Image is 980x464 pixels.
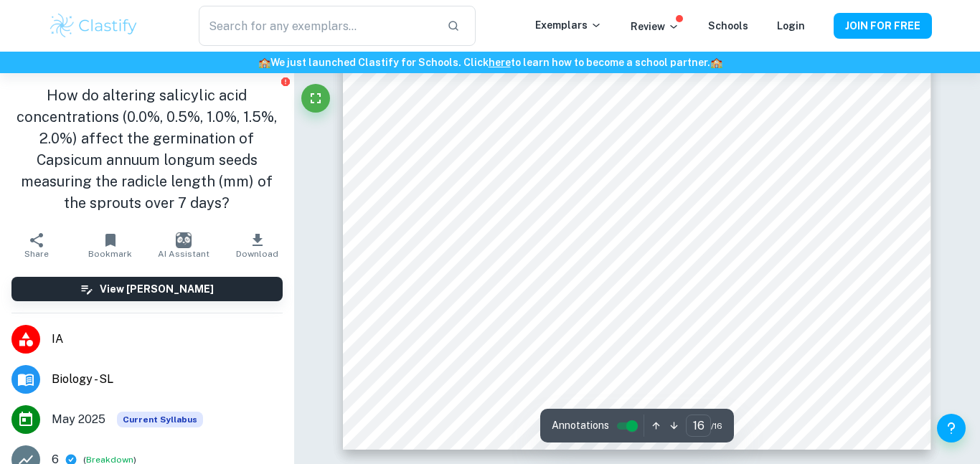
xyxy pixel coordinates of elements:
h6: View [PERSON_NAME] [100,281,214,297]
a: Login [777,20,805,32]
button: JOIN FOR FREE [834,13,932,39]
img: Clastify logo [48,11,139,40]
button: Fullscreen [301,84,330,113]
div: This exemplar is based on the current syllabus. Feel free to refer to it for inspiration/ideas wh... [117,412,203,427]
button: AI Assistant [147,225,220,265]
span: Bookmark [88,249,132,259]
a: Schools [708,20,748,32]
span: 🏫 [258,57,270,68]
input: Search for any exemplars... [199,6,435,46]
button: Report issue [281,76,291,87]
span: 🏫 [710,57,722,68]
span: AI Assistant [158,249,209,259]
span: IA [52,331,283,348]
a: here [489,57,511,68]
span: Biology - SL [52,371,283,388]
h1: How do altering salicylic acid concentrations (0.0%, 0.5%, 1.0%, 1.5%, 2.0%) affect the germinati... [11,85,283,214]
h6: We just launched Clastify for Schools. Click to learn how to become a school partner. [3,55,977,70]
button: Help and Feedback [937,414,966,442]
span: Share [24,249,49,259]
span: Annotations [552,418,609,433]
button: View [PERSON_NAME] [11,277,283,301]
img: AI Assistant [176,232,192,248]
p: Review [631,19,679,34]
span: May 2025 [52,411,105,428]
span: Download [236,249,278,259]
span: / 16 [711,420,722,432]
span: Current Syllabus [117,412,203,427]
button: Bookmark [73,225,146,265]
p: Exemplars [535,17,602,33]
button: Download [220,225,293,265]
